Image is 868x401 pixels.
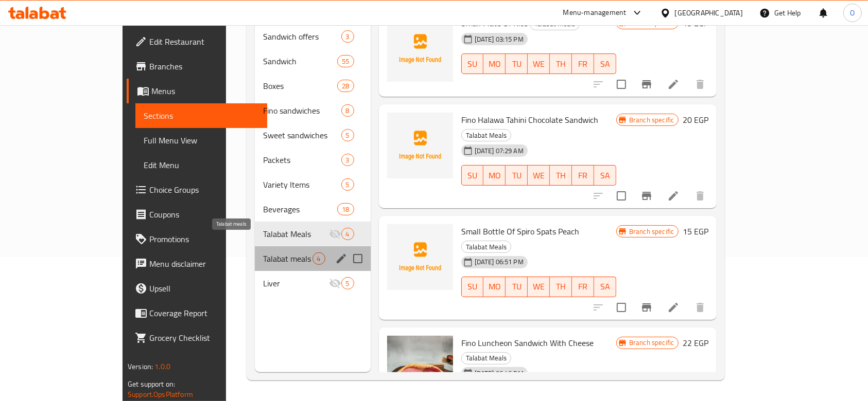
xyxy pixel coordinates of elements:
div: items [341,154,354,166]
span: Select to update [611,74,632,95]
div: items [341,228,354,240]
span: FR [576,168,590,183]
span: SA [598,168,612,183]
span: Sandwich offers [263,30,341,43]
button: FR [572,277,594,297]
span: TH [554,57,568,71]
span: Coverage Report [149,307,259,319]
span: MO [488,279,501,294]
h6: 20 EGP [683,113,708,127]
span: TU [510,279,524,294]
span: MO [488,57,501,71]
span: Talabat Meals [263,228,328,240]
span: Promotions [149,233,259,245]
span: TH [554,168,568,183]
div: items [313,252,325,265]
span: SA [598,57,612,71]
span: Choice Groups [149,184,259,196]
div: Sweet sandwiches5 [255,123,370,148]
span: Fino Luncheon Sandwich With Cheese [461,335,594,351]
button: WE [528,165,550,186]
span: SU [466,168,480,183]
div: Liver5 [255,271,370,296]
span: WE [532,57,546,71]
img: Fino Halawa Tahini Chocolate Sandwich [387,113,453,178]
a: Branches [127,54,268,79]
span: Select to update [611,185,632,207]
span: Edit Restaurant [149,35,259,48]
button: MO [483,277,506,297]
a: Sections [135,103,268,128]
div: Talabat Meals [461,241,511,253]
div: Boxes [263,80,337,92]
button: SU [461,277,484,297]
button: Branch-specific-item [634,72,659,97]
a: Edit menu item [667,78,680,90]
div: Packets3 [255,148,370,172]
a: Edit menu item [667,301,680,314]
span: Sections [144,110,259,122]
div: Boxes28 [255,74,370,98]
h6: 15 EGP [683,16,708,30]
div: [GEOGRAPHIC_DATA] [675,7,743,19]
span: 55 [338,57,353,66]
span: SU [466,57,480,71]
a: Choice Groups [127,177,268,202]
span: Small Bottle Of Spiro Spats Peach [461,224,579,239]
span: Packets [263,154,341,166]
span: Full Menu View [144,134,259,147]
span: Talabat Meals [462,241,511,253]
div: Fino sandwiches8 [255,98,370,123]
span: Talabat Meals [462,352,511,364]
span: Grocery Checklist [149,332,259,344]
button: FR [572,53,594,74]
button: WE [528,277,550,297]
span: SU [466,279,480,294]
div: Talabat Meals4 [255,222,370,246]
span: Branch specific [625,338,678,348]
a: Full Menu View [135,128,268,153]
button: Branch-specific-item [634,295,659,320]
img: Small Plate Of Rice [387,16,453,82]
h6: 15 EGP [683,224,708,239]
span: Sandwich [263,55,337,67]
img: Small Bottle Of Spiro Spats Peach [387,224,453,290]
button: SA [594,277,616,297]
span: Beverages [263,203,337,215]
a: Edit Restaurant [127,29,268,54]
span: O [850,7,855,19]
span: [DATE] 06:51 PM [471,257,528,267]
span: 5 [342,180,354,190]
button: SA [594,53,616,74]
span: Branches [149,60,259,72]
span: 28 [338,81,353,91]
svg: Inactive section [329,228,341,240]
button: delete [688,72,713,97]
button: TH [550,277,572,297]
span: Menus [151,85,259,97]
button: SA [594,165,616,186]
span: Variety Items [263,178,341,191]
span: 18 [338,205,353,214]
span: 3 [342,32,354,42]
span: SA [598,279,612,294]
span: Talabat Meals [462,130,511,141]
a: Menus [127,79,268,103]
span: Sweet sandwiches [263,129,341,141]
span: TU [510,57,524,71]
span: FR [576,57,590,71]
h6: 22 EGP [683,336,708,350]
nav: Menu sections [255,20,370,300]
span: Version: [128,360,153,373]
div: Fino sandwiches [263,104,341,117]
span: 8 [342,106,354,116]
span: MO [488,168,501,183]
button: TU [506,53,528,74]
a: Support.OpsPlatform [128,388,193,401]
span: Talabat meals [263,252,312,265]
span: Liver [263,277,328,289]
span: Upsell [149,282,259,295]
